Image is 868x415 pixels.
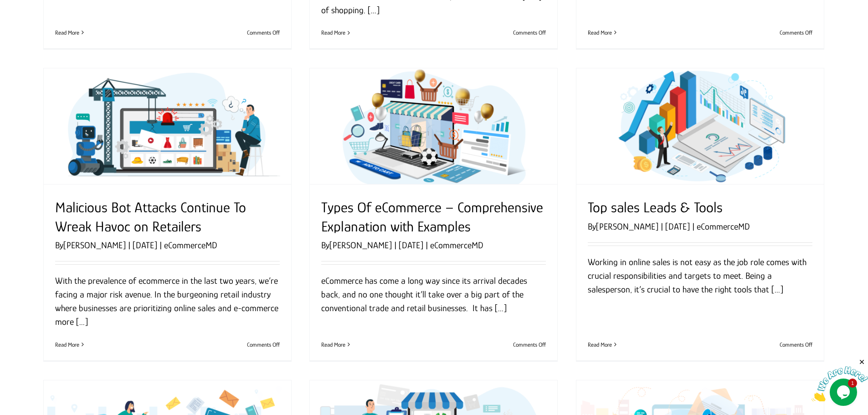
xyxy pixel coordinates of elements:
span: | [690,221,697,231]
a: Types Of eCommerce – Comprehensive Explanation with Examples [310,68,557,184]
a: More on How Can Social Commerce Be Used to Boost Customer Loyalty Programs? [55,29,79,36]
p: eCommerce has come a long way since its arrival decades back, and no one thought it’ll take over ... [321,274,546,315]
a: Malicious Bot Attacks Continue To Wreak Havoc on Retailers [55,199,246,235]
span: | [423,240,430,250]
p: Working in online sales is not easy as the job role comes with crucial responsibilities and targe... [588,255,812,296]
a: eCommerceMD [164,240,217,250]
a: More on Malicious Bot Attacks Continue To Wreak Havoc on Retailers [55,341,79,348]
a: eCommerceMD [430,240,483,250]
span: | [658,221,665,231]
a: More on Composable Commerce: Ensuring That You Staying Ahead Of the Curve [588,29,612,36]
a: More on Shopper’s Expectations of Top-Notch Customer Service Cause E-Commerce Bounce Rate [321,29,345,36]
span: [DATE] [399,240,423,250]
span: Comments Off [513,341,546,348]
span: | [392,240,399,250]
a: More on Top sales Leads & Tools [588,341,612,348]
p: By [321,238,546,252]
a: [PERSON_NAME] [63,240,126,250]
p: With the prevalence of ecommerce in the last two years, we’re facing a major risk avenue. In the ... [55,274,280,328]
a: More on Types Of eCommerce – Comprehensive Explanation with Examples [321,341,345,348]
iframe: chat widget [812,358,868,401]
a: [PERSON_NAME] [329,240,392,250]
a: eCommerceMD [697,221,750,231]
a: Malicious Bot Attacks Continue To Wreak Havoc on Retailers [44,68,291,184]
span: Comments Off [247,341,280,348]
span: Comments Off [780,341,812,348]
span: | [157,240,164,250]
span: Comments Off [247,29,280,36]
span: [DATE] [665,221,690,231]
span: Comments Off [513,29,546,36]
p: By [55,238,280,252]
span: Comments Off [780,29,812,36]
span: [DATE] [133,240,157,250]
a: Top sales Leads & Tools [588,199,723,215]
p: By [588,220,812,233]
a: Types Of eCommerce – Comprehensive Explanation with Examples [321,199,543,235]
span: | [126,240,133,250]
a: [PERSON_NAME] [596,221,658,231]
a: Top sales Leads & Tools [576,68,824,184]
